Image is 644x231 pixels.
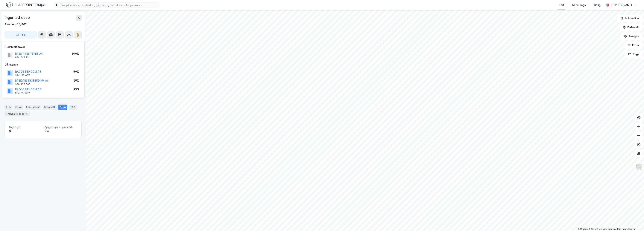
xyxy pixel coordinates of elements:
div: 25% [74,78,79,83]
div: Gårdeiere [5,63,81,67]
button: Bokmerker [617,15,643,22]
div: Eiere [14,105,23,109]
div: Info [4,105,12,109]
div: 25% [74,87,79,92]
div: 0 ㎡ [45,129,77,133]
img: logo.f888ab2527a4732fd821a326f86c7f29.svg [6,2,45,8]
img: Z [635,163,642,171]
div: Ingen adresse [4,15,30,21]
input: Søk på adresse, matrikkel, gårdeiere, leietakere eller personer [59,2,159,8]
button: Tags [625,51,643,58]
div: Datasett [42,105,57,109]
div: 988 470 368 [15,83,30,86]
span: Bygninger [9,126,42,129]
div: Bygg [58,105,67,109]
a: OpenStreetMap [589,228,607,230]
div: 4 [25,112,29,116]
div: Kontrollprogram for chat [625,213,644,231]
button: Tag [4,31,37,39]
div: Hjemmelshaver [5,45,81,49]
div: Kart [559,3,564,7]
div: 974 227 037 [15,74,30,77]
div: Ålesund, 50/802 [4,22,27,27]
button: Analyse [621,33,643,40]
div: 50% [73,69,79,74]
div: Bolig [594,3,601,7]
a: Mapbox [578,228,588,230]
button: Datasett [620,24,643,31]
iframe: Chat Widget [625,213,644,231]
div: [PERSON_NAME] [611,3,632,7]
div: 100% [72,51,79,56]
button: Filter [625,42,643,49]
div: 884 008 212 [15,56,30,59]
div: Transaksjoner [4,111,30,116]
div: 0 [9,129,42,133]
div: ESG [69,105,77,109]
span: Bygget bygningsområde [45,126,77,129]
div: Mine Tags [572,3,586,7]
div: 974 227 037 [15,92,30,95]
div: Leietakere [25,105,41,109]
a: Improve this map [608,228,626,230]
